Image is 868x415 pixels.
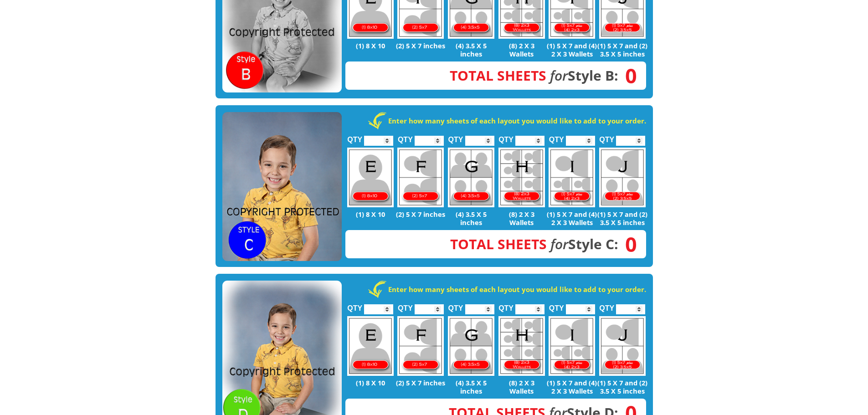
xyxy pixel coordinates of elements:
label: QTY [599,294,614,317]
img: I [549,316,595,376]
p: (4) 3.5 X 5 inches [446,41,497,58]
label: QTY [398,126,413,148]
img: STYLE C [222,112,342,261]
img: F [397,148,444,207]
label: QTY [549,294,564,317]
label: QTY [599,126,614,148]
p: (1) 8 X 10 [345,210,396,218]
label: QTY [398,294,413,317]
p: (2) 5 X 7 inches [395,210,446,218]
strong: Style B: [450,66,618,85]
p: (1) 5 X 7 and (2) 3.5 X 5 inches [597,379,648,395]
label: QTY [347,126,362,148]
label: QTY [498,294,514,317]
span: Total Sheets [450,66,546,85]
p: (1) 5 X 7 and (4) 2 X 3 Wallets [547,41,597,58]
strong: Style C: [450,235,618,253]
img: J [599,148,646,207]
img: H [498,148,545,207]
p: (4) 3.5 X 5 inches [446,210,497,226]
p: (1) 8 X 10 [345,41,396,50]
img: G [448,148,494,207]
p: (8) 2 X 3 Wallets [496,210,547,226]
label: QTY [498,126,514,148]
img: F [397,316,444,376]
label: QTY [347,294,362,317]
p: (2) 5 X 7 inches [395,379,446,387]
p: (1) 8 X 10 [345,379,396,387]
strong: Enter how many sheets of each layout you would like to add to your order. [388,285,646,294]
img: E [347,316,394,376]
p: (1) 5 X 7 and (2) 3.5 X 5 inches [597,210,648,226]
p: (4) 3.5 X 5 inches [446,379,497,395]
p: (2) 5 X 7 inches [395,41,446,50]
p: (8) 2 X 3 Wallets [496,41,547,58]
label: QTY [448,126,463,148]
em: for [550,235,568,253]
img: H [498,316,545,376]
p: (8) 2 X 3 Wallets [496,379,547,395]
label: QTY [549,126,564,148]
img: E [347,148,394,207]
p: (1) 5 X 7 and (4) 2 X 3 Wallets [547,210,597,226]
span: 0 [618,71,637,81]
img: J [599,316,646,376]
img: I [549,148,595,207]
label: QTY [448,294,463,317]
img: G [448,316,494,376]
span: 0 [618,239,637,249]
p: (1) 5 X 7 and (2) 3.5 X 5 inches [597,41,648,58]
strong: Enter how many sheets of each layout you would like to add to your order. [388,116,646,125]
span: Total Sheets [450,235,547,253]
p: (1) 5 X 7 and (4) 2 X 3 Wallets [547,379,597,395]
em: for [550,66,568,85]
